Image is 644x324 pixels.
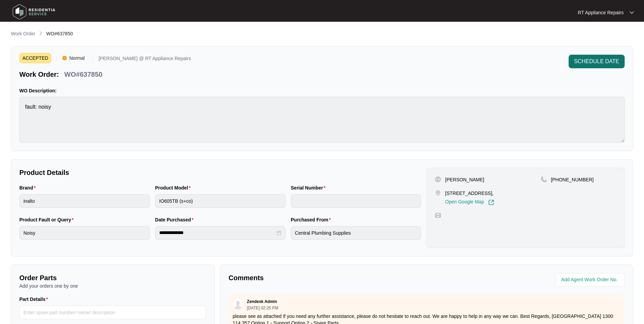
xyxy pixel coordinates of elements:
[155,194,286,208] input: Product Model
[574,57,619,66] span: SCHEDULE DATE
[291,216,334,223] label: Purchased From
[19,306,206,319] input: Part Details
[10,30,37,38] a: Work Order
[19,184,38,191] label: Brand
[64,70,102,79] p: WO#637850
[62,56,67,60] img: Vercel Logo
[488,199,494,205] img: Link-External
[98,56,191,63] p: [PERSON_NAME] @ RT Appliance Repairs
[46,31,73,36] span: WO#637850
[445,199,494,205] a: Open Google Map
[67,53,87,63] span: Normal
[233,299,243,309] img: user.svg
[435,212,441,218] img: map-pin
[19,97,625,143] textarea: fault: noisy
[247,299,277,304] p: Zendesk Admin
[569,55,625,68] button: SCHEDULE DATE
[435,176,441,182] img: user-pin
[11,30,35,37] p: Work Order
[19,226,150,240] input: Product Fault or Query
[445,190,494,197] p: [STREET_ADDRESS],
[19,283,206,289] p: Add your orders one by one
[19,296,51,303] label: Part Details
[541,176,547,182] img: map-pin
[435,190,441,196] img: map-pin
[19,87,625,94] p: WO Description:
[38,31,43,36] img: chevron-right
[19,168,421,177] p: Product Details
[19,273,206,283] p: Order Parts
[19,53,51,63] span: ACCEPTED
[291,184,328,191] label: Serial Number
[228,273,422,283] p: Comments
[10,2,58,22] img: residentia service logo
[291,226,421,240] input: Purchased From
[551,176,594,183] p: [PHONE_NUMBER]
[291,194,421,208] input: Serial Number
[561,276,621,284] input: Add Agent Work Order No.
[159,229,275,236] input: Date Purchased
[578,9,624,16] p: RT Appliance Repairs
[630,11,634,14] img: dropdown arrow
[445,176,484,183] p: [PERSON_NAME]
[19,216,76,223] label: Product Fault or Query
[155,184,194,191] label: Product Model
[19,70,59,79] p: Work Order:
[155,216,196,223] label: Date Purchased
[247,306,278,310] p: [DATE] 02:25 PM
[19,194,150,208] input: Brand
